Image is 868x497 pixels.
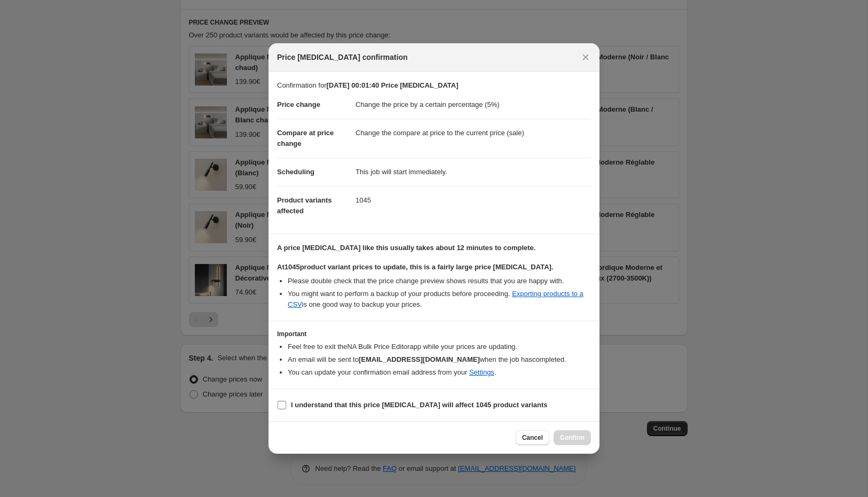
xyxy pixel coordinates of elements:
[356,186,591,214] dd: 1045
[356,119,591,147] dd: Change the compare at price to the current price (sale)
[516,430,549,445] button: Cancel
[277,196,332,215] span: Product variants affected
[522,433,543,442] span: Cancel
[359,355,480,363] b: [EMAIL_ADDRESS][DOMAIN_NAME]
[277,80,591,91] p: Confirmation for
[277,52,408,63] span: Price [MEDICAL_DATA] confirmation
[326,81,458,89] b: [DATE] 00:01:40 Price [MEDICAL_DATA]
[288,276,591,286] li: Please double check that the price change preview shows results that you are happy with.
[288,289,591,310] li: You might want to perform a backup of your products before proceeding. is one good way to backup ...
[277,263,553,271] b: At 1045 product variant prices to update, this is a fairly large price [MEDICAL_DATA].
[288,341,591,352] li: Feel free to exit the NA Bulk Price Editor app while your prices are updating.
[277,244,535,252] b: A price [MEDICAL_DATA] like this usually takes about 12 minutes to complete.
[277,100,320,108] span: Price change
[277,168,314,176] span: Scheduling
[288,290,583,308] a: Exporting products to a CSV
[277,330,591,338] h3: Important
[356,158,591,186] dd: This job will start immediately.
[578,50,593,65] button: Close
[277,129,334,147] span: Compare at price change
[288,354,591,365] li: An email will be sent to when the job has completed .
[356,91,591,119] dd: Change the price by a certain percentage (5%)
[288,367,591,378] li: You can update your confirmation email address from your .
[469,368,494,376] a: Settings
[291,401,548,409] b: I understand that this price [MEDICAL_DATA] will affect 1045 product variants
